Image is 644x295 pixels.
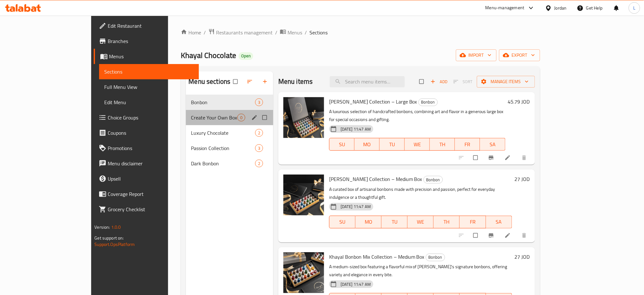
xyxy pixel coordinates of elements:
nav: Menu sections [186,92,273,174]
span: Create Your Own Box [191,114,237,121]
p: A luxurious selection of handcrafted bonbons, combining art and flavor in a generous large box fo... [329,108,505,124]
a: Coverage Report [94,186,199,202]
div: Passion Collection3 [186,140,273,156]
span: FR [462,217,483,227]
span: Edit Restaurant [108,22,194,30]
span: TU [384,217,405,227]
span: Open [239,53,253,59]
button: Add section [258,75,273,89]
span: Bonbon [191,98,255,106]
input: search [330,76,405,87]
span: Khayal Chocolate [181,48,236,62]
button: FR [455,138,480,151]
span: Sections [309,29,328,36]
span: WE [410,217,431,227]
span: 2 [255,161,263,167]
span: Manage items [482,78,530,86]
span: Coverage Report [108,190,194,198]
span: MO [358,217,379,227]
div: Open [239,52,253,60]
span: Get support on: [94,234,124,242]
span: Dark Bonbon [191,160,255,167]
span: Full Menu View [104,83,194,91]
span: Menus [288,29,302,36]
p: A medium-sized box featuring a flavorful mix of [PERSON_NAME]’s signature bonbons, offering varie... [329,263,512,279]
div: Bonbon [418,98,438,106]
div: Jordan [554,4,567,11]
span: 0 [238,115,245,121]
span: Select section [416,76,429,88]
span: L [633,4,635,11]
div: items [255,129,263,137]
span: Version: [94,223,110,231]
a: Menus [94,49,199,64]
span: SU [332,140,352,149]
span: Select section first [449,77,477,87]
div: items [255,98,263,106]
li: / [275,29,277,36]
span: FR [458,140,478,149]
h6: 27 JOD [515,252,530,261]
span: 3 [255,99,263,105]
a: Edit menu item [505,155,512,161]
span: SU [332,217,353,227]
button: MO [355,138,380,151]
a: Upsell [94,171,199,186]
span: Restaurants management [216,29,273,36]
span: export [504,51,535,59]
a: Sections [99,64,199,79]
a: Support.OpsPlatform [94,240,135,248]
span: Menus [109,53,194,60]
span: Sections [104,68,194,76]
span: Edit Menu [104,98,194,106]
img: Khayal Bonbon Collection – Medium Box [283,175,324,215]
div: Bonbon3 [186,95,273,110]
a: Full Menu View [99,79,199,95]
span: TU [382,140,402,149]
span: Bonbon [426,254,445,261]
button: Branch-specific-item [484,228,499,242]
span: [DATE] 11:47 AM [338,281,373,287]
h6: 45.79 JOD [508,97,530,106]
span: [DATE] 11:47 AM [338,204,373,210]
span: Luxury Chocolate [191,129,255,137]
a: Branches [94,33,199,49]
button: FR [460,216,486,228]
li: / [204,29,206,36]
button: TH [430,138,455,151]
div: items [237,114,245,121]
span: Choice Groups [108,114,194,121]
nav: breadcrumb [181,28,540,37]
a: Menu disclaimer [94,156,199,171]
li: / [305,29,307,36]
button: SA [486,216,512,228]
a: Edit menu item [505,232,512,239]
span: [PERSON_NAME] Collection – Large Box [329,97,417,106]
span: Grocery Checklist [108,205,194,213]
h6: 27 JOD [515,175,530,183]
button: delete [517,228,532,242]
div: Bonbon [424,176,443,183]
span: SA [489,217,510,227]
span: 2 [255,130,263,136]
p: A curated box of artisanal bonbons made with precision and passion, perfect for everyday indulgen... [329,185,512,201]
button: TU [382,216,408,228]
div: items [255,144,263,152]
a: Coupons [94,125,199,140]
a: Promotions [94,140,199,156]
span: SA [483,140,503,149]
span: MO [357,140,377,149]
button: edit [250,113,260,122]
span: [PERSON_NAME] Collection – Medium Box [329,174,422,184]
a: Edit Menu [99,95,199,110]
button: delete [517,151,532,165]
button: MO [356,216,382,228]
span: Branches [108,37,194,45]
a: Choice Groups [94,110,199,125]
span: WE [407,140,427,149]
span: 3 [255,145,263,151]
button: WE [405,138,430,151]
span: import [461,51,491,59]
span: TH [432,140,452,149]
